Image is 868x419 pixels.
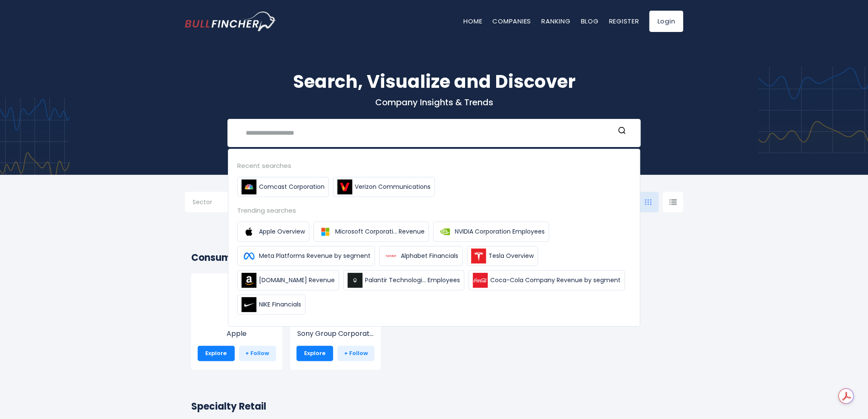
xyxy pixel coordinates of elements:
[313,222,429,242] a: Microsoft Corporati... Revenue
[185,97,683,108] p: Company Insights & Trends
[237,177,329,197] a: Comcast Corporation
[237,205,631,215] div: Trending searches
[616,126,627,137] button: Search
[492,17,531,26] a: Companies
[541,17,570,26] a: Ranking
[455,227,545,236] span: NVIDIA Corporation Employees
[463,17,482,26] a: Home
[467,246,538,266] a: Tesla Overview
[259,227,305,236] span: Apple Overview
[337,346,374,361] a: + Follow
[355,182,431,191] span: Verizon Communications
[191,399,677,413] h2: Specialty Retail
[237,161,631,170] div: Recent searches
[239,346,276,361] a: + Follow
[237,295,305,315] a: NIKE Financials
[365,276,460,285] span: Palantir Technologi... Employees
[237,246,375,266] a: Meta Platforms Revenue by segment
[401,251,458,260] span: Alphabet Financials
[198,346,235,361] a: Explore
[333,177,435,197] a: Verizon Communications
[490,276,621,285] span: Coca-Cola Company Revenue by segment
[237,270,339,290] a: [DOMAIN_NAME] Revenue
[343,270,464,290] a: Palantir Technologi... Employees
[337,179,352,194] img: Verizon Communications
[220,286,254,320] img: AAPL.png
[489,251,534,260] span: Tesla Overview
[581,17,598,26] a: Blog
[433,222,549,242] a: NVIDIA Corporation Employees
[649,11,683,32] a: Login
[609,17,639,26] a: Register
[185,12,276,31] img: bullfincher logo
[645,199,652,205] img: icon-comp-grid.svg
[259,300,301,309] span: NIKE Financials
[335,227,425,236] span: Microsoft Corporati... Revenue
[191,251,677,265] h2: Consumer Electronics
[669,199,677,205] img: icon-comp-list-view.svg
[193,198,212,206] span: Sector
[185,12,276,31] a: Go to homepage
[259,182,325,191] span: Comcast Corporation
[296,346,333,361] a: Explore
[259,251,371,260] span: Meta Platforms Revenue by segment
[193,195,247,211] input: Selection
[468,270,625,290] a: Coca-Cola Company Revenue by segment
[296,329,375,339] p: Sony Group Corporation
[198,329,276,339] p: Apple
[241,179,256,194] img: Comcast Corporation
[379,246,463,266] a: Alphabet Financials
[185,68,683,95] h1: Search, Visualize and Discover
[237,222,309,242] a: Apple Overview
[259,276,335,285] span: [DOMAIN_NAME] Revenue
